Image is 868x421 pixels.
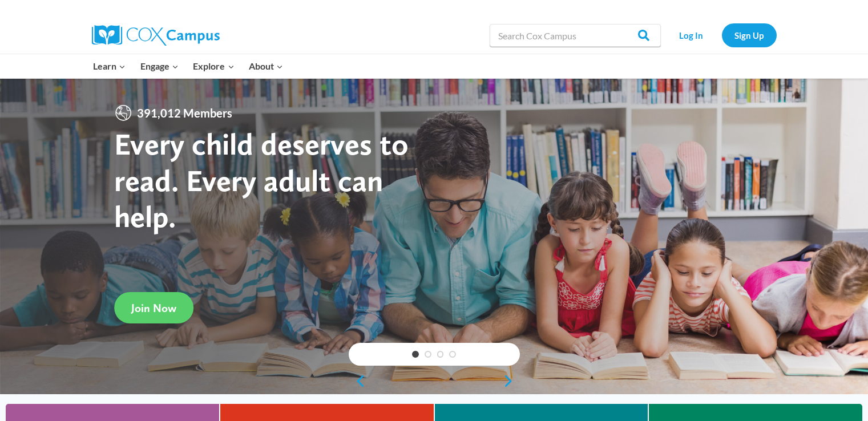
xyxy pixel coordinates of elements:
[249,59,283,74] span: About
[349,374,366,388] a: previous
[132,104,237,122] span: 391,012 Members
[140,59,179,74] span: Engage
[425,351,431,358] a: 2
[503,374,520,388] a: next
[114,292,193,323] a: Join Now
[490,24,661,47] input: Search Cox Campus
[412,351,419,358] a: 1
[93,59,126,74] span: Learn
[722,23,777,47] a: Sign Up
[349,370,520,392] div: content slider buttons
[92,25,220,46] img: Cox Campus
[437,351,444,358] a: 3
[114,126,409,234] strong: Every child deserves to read. Every adult can help.
[449,351,456,358] a: 4
[667,23,777,47] nav: Secondary Navigation
[193,59,234,74] span: Explore
[86,54,290,78] nav: Primary Navigation
[667,23,716,47] a: Log In
[131,301,176,315] span: Join Now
